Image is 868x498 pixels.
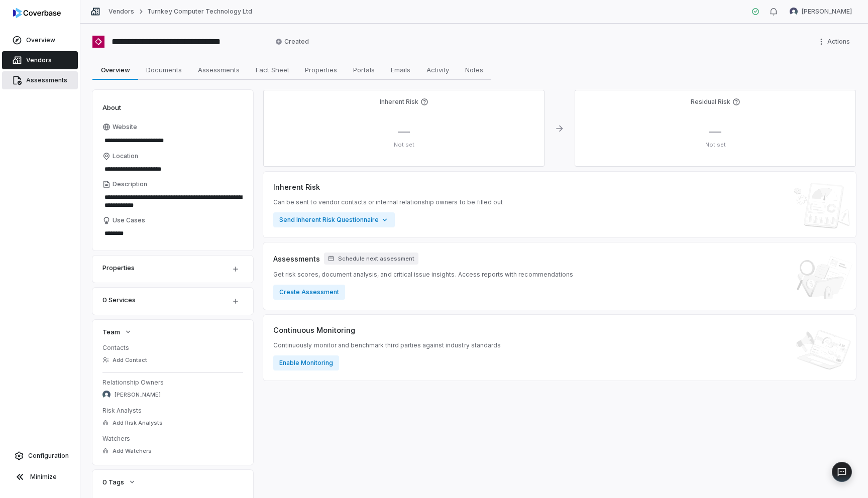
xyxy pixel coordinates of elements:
button: Schedule next assessment [324,253,418,265]
span: Overview [97,63,134,76]
img: Shaikh Shamid avatar [790,8,798,16]
span: Continuously monitor and benchmark third parties against industry standards [273,341,501,349]
a: Overview [2,31,78,49]
span: Team [102,327,120,336]
dt: Risk Analysts [102,407,243,415]
span: Add Risk Analysts [113,419,163,427]
span: Website [113,123,137,131]
textarea: Use Cases [102,226,243,240]
span: Vendors [26,56,52,64]
img: logo-D7KZi-bG.svg [13,8,61,18]
span: Add Watchers [113,447,152,455]
textarea: Description [102,190,243,212]
h4: Inherent Risk [380,98,418,106]
span: Created [275,38,309,46]
a: Assessments [2,71,78,89]
span: Use Cases [113,216,145,224]
button: Send Inherent Risk Questionnaire [273,212,395,227]
span: Assessments [273,254,320,264]
button: Minimize [4,467,76,487]
span: Can be sent to vendor contacts or internal relationship owners to be filled out [273,198,503,206]
span: Portals [349,63,379,76]
span: — [709,124,721,139]
input: Location [102,162,243,176]
span: Configuration [28,452,69,460]
dt: Watchers [102,435,243,443]
button: 0 Tags [99,473,139,491]
h4: Residual Risk [691,98,730,106]
input: Website [102,134,226,148]
p: Not set [271,141,536,149]
button: Add Contact [99,351,150,369]
button: Create Assessment [273,285,345,300]
span: 0 Tags [102,477,124,486]
span: — [398,124,410,139]
span: About [102,103,121,112]
button: Team [99,323,135,341]
span: Minimize [30,473,57,481]
dt: Contacts [102,344,243,352]
span: Properties [301,63,341,76]
button: Enable Monitoring [273,355,339,370]
span: Emails [387,63,414,76]
a: Turnkey Computer Technology Ltd [147,8,252,16]
span: Notes [461,63,487,76]
span: Assessments [194,63,244,76]
span: Inherent Risk [273,182,320,192]
a: Vendors [2,51,78,69]
span: Continuous Monitoring [273,325,355,335]
span: [PERSON_NAME] [802,8,852,16]
span: Schedule next assessment [338,255,414,263]
span: Fact Sheet [252,63,293,76]
dt: Relationship Owners [102,379,243,387]
p: Not set [583,141,848,149]
span: Activity [422,63,453,76]
span: Assessments [26,76,67,84]
button: More actions [814,34,856,49]
a: Configuration [4,447,76,465]
a: Vendors [108,8,134,16]
span: Location [113,152,138,160]
img: Stephen Jackson avatar [102,391,111,399]
span: Overview [26,36,55,44]
span: Description [113,180,147,188]
span: Documents [142,63,186,76]
span: [PERSON_NAME] [115,391,161,399]
button: Shaikh Shamid avatar[PERSON_NAME] [784,4,858,19]
span: Get risk scores, document analysis, and critical issue insights. Access reports with recommendations [273,271,573,279]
